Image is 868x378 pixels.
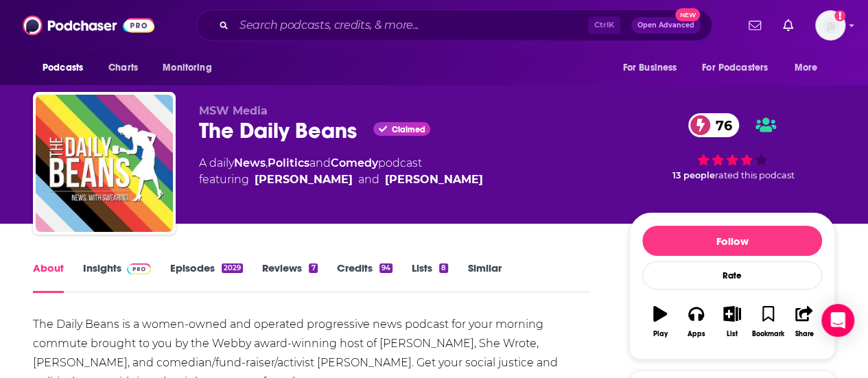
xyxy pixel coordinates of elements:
span: MSW Media [199,104,268,117]
div: 2029 [222,263,243,273]
a: 76 [688,113,739,137]
span: Monitoring [163,58,211,78]
span: For Business [622,58,677,78]
button: Open AdvancedNew [631,17,701,34]
a: Politics [268,156,309,169]
a: Similar [467,261,501,293]
a: InsightsPodchaser Pro [83,261,151,293]
button: open menu [785,55,835,81]
span: , [266,156,268,169]
button: Share [786,297,822,346]
div: List [727,330,738,338]
span: rated this podcast [715,170,795,180]
div: 8 [439,263,448,273]
div: 94 [379,263,392,273]
button: open menu [153,55,229,81]
a: Dana Goldberg [255,172,353,188]
span: Charts [108,58,138,78]
span: and [358,172,379,188]
span: For Podcasters [702,58,768,78]
span: 13 people [672,170,715,180]
span: New [675,8,700,21]
button: Play [642,297,678,346]
a: Allison Gill [385,172,483,188]
span: Podcasts [43,58,83,78]
span: and [309,156,331,169]
div: 76 13 peoplerated this podcast [629,104,835,189]
div: Open Intercom Messenger [821,304,854,337]
span: 76 [702,113,739,137]
svg: Add a profile image [834,10,845,21]
span: More [795,58,818,78]
img: User Profile [815,10,845,40]
a: Show notifications dropdown [777,14,799,37]
div: Apps [688,330,705,338]
a: Show notifications dropdown [743,14,766,37]
a: Episodes2029 [170,261,243,293]
a: Comedy [331,156,378,169]
button: Apps [678,297,714,346]
span: Claimed [391,126,425,133]
span: Logged in as AtriaBooks [815,10,845,40]
a: Lists8 [412,261,448,293]
a: About [33,261,64,293]
button: List [714,297,750,346]
a: Charts [99,55,146,81]
button: Follow [642,226,822,256]
div: A daily podcast [199,155,483,188]
img: Podchaser Pro [127,263,151,274]
div: Share [795,330,813,338]
button: open menu [693,55,788,81]
img: Podchaser - Follow, Share and Rate Podcasts [23,12,154,38]
div: Rate [642,261,822,290]
span: featuring [199,172,483,188]
span: Open Advanced [637,22,694,29]
div: Search podcasts, credits, & more... [196,10,712,41]
div: Bookmark [752,330,784,338]
button: Bookmark [750,297,786,346]
button: open menu [613,55,694,81]
div: 7 [309,263,317,273]
input: Search podcasts, credits, & more... [234,14,588,36]
button: Show profile menu [815,10,845,40]
a: Reviews7 [262,261,317,293]
span: Ctrl K [588,16,620,34]
img: The Daily Beans [36,95,173,232]
div: Play [653,330,668,338]
a: News [234,156,266,169]
a: Credits94 [337,261,392,293]
button: open menu [33,55,101,81]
